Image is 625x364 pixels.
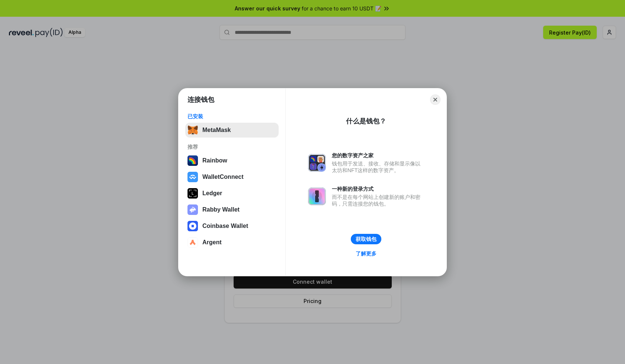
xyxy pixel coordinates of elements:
[351,234,381,244] button: 获取钱包
[332,152,424,159] div: 您的数字资产之家
[202,190,222,197] div: Ledger
[187,188,198,199] img: svg+xml,%3Csvg%20xmlns%3D%22http%3A%2F%2Fwww.w3.org%2F2000%2Fsvg%22%20width%3D%2228%22%20height%3...
[185,170,279,184] button: WalletConnect
[185,153,279,168] button: Rainbow
[351,249,381,258] a: 了解更多
[202,174,244,180] div: WalletConnect
[202,223,248,229] div: Coinbase Wallet
[187,125,198,135] img: svg+xml,%3Csvg%20fill%3D%22none%22%20height%3D%2233%22%20viewBox%3D%220%200%2035%2033%22%20width%...
[185,219,279,233] button: Coinbase Wallet
[185,202,279,217] button: Rabby Wallet
[356,250,376,257] div: 了解更多
[332,194,424,207] div: 而不是在每个网站上创建新的账户和密码，只需连接您的钱包。
[187,172,198,182] img: svg+xml,%3Csvg%20width%3D%2228%22%20height%3D%2228%22%20viewBox%3D%220%200%2028%2028%22%20fill%3D...
[202,239,222,246] div: Argent
[356,236,376,242] div: 获取钱包
[185,123,279,138] button: MetaMask
[185,186,279,201] button: Ledger
[187,113,276,120] div: 已安装
[202,157,227,164] div: Rainbow
[187,237,198,248] img: svg+xml,%3Csvg%20width%3D%2228%22%20height%3D%2228%22%20viewBox%3D%220%200%2028%2028%22%20fill%3D...
[332,160,424,174] div: 钱包用于发送、接收、存储和显示像以太坊和NFT这样的数字资产。
[202,206,240,213] div: Rabby Wallet
[187,144,276,150] div: 推荐
[332,186,424,192] div: 一种新的登录方式
[185,235,279,250] button: Argent
[308,154,326,172] img: svg+xml,%3Csvg%20xmlns%3D%22http%3A%2F%2Fwww.w3.org%2F2000%2Fsvg%22%20fill%3D%22none%22%20viewBox...
[187,95,214,104] h1: 连接钱包
[308,187,326,205] img: svg+xml,%3Csvg%20xmlns%3D%22http%3A%2F%2Fwww.w3.org%2F2000%2Fsvg%22%20fill%3D%22none%22%20viewBox...
[187,221,198,231] img: svg+xml,%3Csvg%20width%3D%2228%22%20height%3D%2228%22%20viewBox%3D%220%200%2028%2028%22%20fill%3D...
[430,94,440,105] button: Close
[202,127,231,133] div: MetaMask
[346,117,386,126] div: 什么是钱包？
[187,204,198,215] img: svg+xml,%3Csvg%20xmlns%3D%22http%3A%2F%2Fwww.w3.org%2F2000%2Fsvg%22%20fill%3D%22none%22%20viewBox...
[187,155,198,166] img: svg+xml,%3Csvg%20width%3D%22120%22%20height%3D%22120%22%20viewBox%3D%220%200%20120%20120%22%20fil...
